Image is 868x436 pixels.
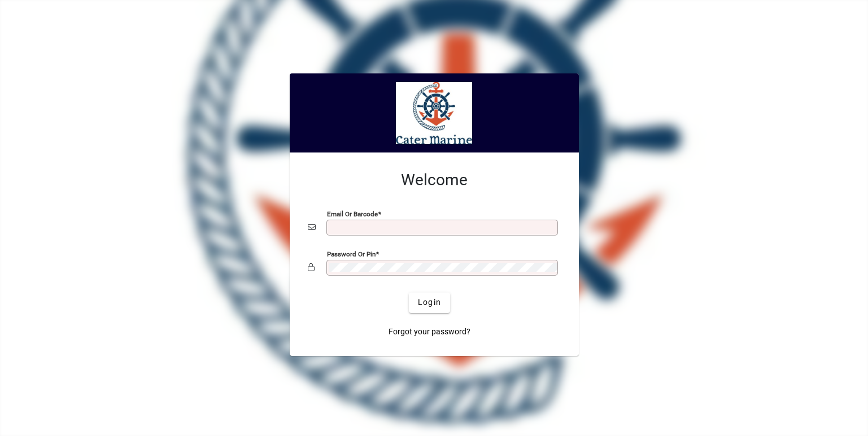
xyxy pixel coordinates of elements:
a: Forgot your password? [384,322,475,342]
mat-label: Email or Barcode [327,210,378,217]
span: Forgot your password? [389,326,470,338]
mat-label: Password or Pin [327,250,376,258]
span: Login [418,297,441,308]
h2: Welcome [308,171,561,190]
button: Login [409,293,450,313]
